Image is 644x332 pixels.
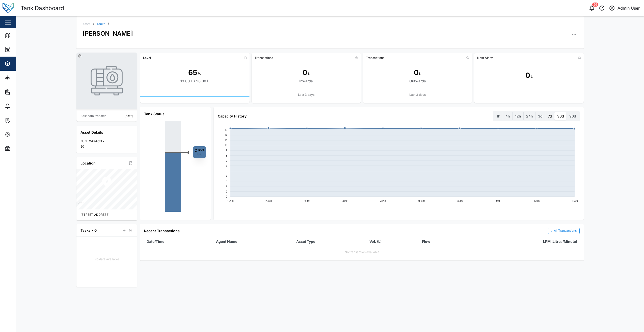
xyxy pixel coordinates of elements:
div: All Transactions [554,228,577,233]
div: L [531,74,533,79]
text: 12/09 [534,200,540,202]
div: Capacity History [218,113,247,119]
div: 56 [592,3,598,7]
div: No transaction available [147,248,577,255]
th: Flow [419,237,460,246]
canvas: Map [76,169,137,209]
label: 12h [513,112,523,120]
div: Asset [83,22,90,26]
div: Sites [13,75,25,81]
div: L [308,71,310,77]
text: 9 [226,149,228,152]
text: 7 [226,159,228,162]
div: Reports [13,89,30,95]
div: Admin [13,146,28,151]
label: 30d [555,112,567,120]
img: Main Logo [3,3,14,14]
th: Date/Time [144,237,213,246]
div: No data available [76,257,137,262]
div: / [108,22,109,26]
div: Map marker [101,176,113,189]
button: Admin User [608,5,640,12]
text: 5 [226,170,228,172]
text: 28/08 [342,200,348,202]
div: [STREET_ADDRESS] [80,212,133,217]
img: TANK photo [91,65,123,97]
label: 90d [567,112,579,120]
div: Map [13,33,24,38]
label: 1h [494,112,503,120]
div: 20 [80,144,133,149]
div: 0 [525,70,530,81]
a: Tanks [97,22,105,26]
text: 13 [225,128,228,131]
text: 6 [226,164,228,167]
div: Admin User [618,5,640,11]
div: Inwards [299,78,313,84]
div: % [198,71,201,77]
div: [DATE] [125,114,133,118]
text: 31/08 [380,200,387,202]
th: LPM (Litres/Minute) [460,237,579,246]
div: 0 [414,67,419,78]
text: 1 [226,190,228,193]
div: Tank Dashboard [21,4,64,13]
text: 10 [225,144,228,147]
div: 65 [188,67,197,78]
div: Next Alarm [477,56,494,60]
th: Asset Type [294,237,367,246]
div: / [93,22,94,26]
div: Level [143,56,151,60]
div: Settings [13,132,31,137]
a: All Transactions [548,228,580,234]
label: 24h [524,112,535,120]
th: Vol. (L) [367,237,419,246]
th: Agent Name [213,237,294,246]
div: Transactions [366,56,384,60]
div: Last 3 days [252,92,361,97]
div: Tasks [13,117,27,123]
div: Location [80,160,96,166]
text: 0 [226,195,228,198]
div: Asset Details [80,130,133,135]
div: Tasks • 0 [80,228,97,233]
div: Last 3 days [363,92,472,97]
label: 7d [545,112,554,120]
text: 22/08 [265,200,272,202]
label: 3d [535,112,545,120]
div: Tank Status [144,111,207,117]
div: Dashboard [13,47,36,52]
div: Outwards [409,78,426,84]
div: Recent Transactions [144,228,180,234]
div: Alarms [13,103,29,109]
div: 13.00 L / 20.00 L [180,78,209,84]
text: 12 [225,134,228,136]
text: ◄ [186,150,189,154]
text: 03/09 [418,200,425,202]
text: 2 [226,185,228,187]
div: L [419,71,421,77]
div: FUEL CAPACITY [80,139,133,144]
text: 3 [226,180,228,182]
div: Assets [13,61,29,66]
text: 11 [225,139,228,141]
label: 4h [503,112,512,120]
div: [PERSON_NAME] [83,26,133,38]
a: Mapbox logo [78,202,84,208]
text: 09/09 [495,200,501,202]
div: 0 [303,67,307,78]
text: 19/08 [227,200,234,202]
div: Last data transfer [81,114,106,118]
text: 25/08 [304,200,310,202]
div: Transactions [255,56,273,60]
